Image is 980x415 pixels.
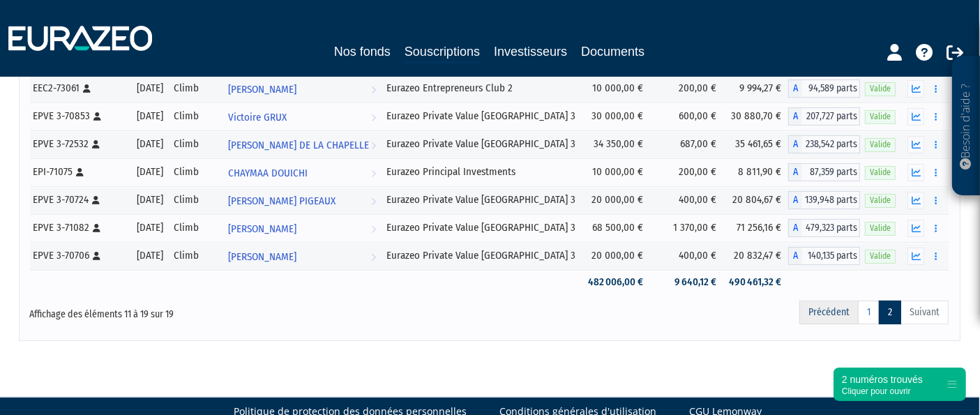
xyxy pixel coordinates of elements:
[788,247,802,265] span: A
[879,301,901,324] a: 2
[802,135,860,153] span: 238,542 parts
[405,42,480,63] a: Souscriptions
[802,191,860,209] span: 139,948 parts
[802,247,860,265] span: 140,135 parts
[386,109,578,123] div: Eurazeo Private Value [GEOGRAPHIC_DATA] 3
[137,220,164,235] div: [DATE]
[582,103,650,130] td: 30 000,00 €
[223,158,381,186] a: CHAYMAA DOUICHI
[137,165,164,179] div: [DATE]
[137,137,164,151] div: [DATE]
[494,42,567,61] a: Investisseurs
[865,194,896,207] span: Valide
[371,105,376,130] i: Voir l'investisseur
[94,112,102,121] i: [Français] Personne physique
[865,138,896,151] span: Valide
[137,248,164,263] div: [DATE]
[788,191,802,209] span: A
[865,110,896,123] span: Valide
[788,107,802,126] span: A
[802,80,860,98] span: 94,589 parts
[788,163,860,181] div: A - Eurazeo Principal Investments
[788,135,860,153] div: A - Eurazeo Private Value Europe 3
[582,214,650,242] td: 68 500,00 €
[228,244,296,270] span: [PERSON_NAME]
[223,242,381,270] a: [PERSON_NAME]
[228,77,296,103] span: [PERSON_NAME]
[371,77,376,103] i: Voir l'investisseur
[582,270,650,294] td: 482 006,00 €
[169,214,223,242] td: Climb
[865,82,896,96] span: Valide
[865,222,896,235] span: Valide
[788,191,860,209] div: A - Eurazeo Private Value Europe 3
[93,252,101,260] i: [Français] Personne physique
[223,130,381,158] a: [PERSON_NAME] DE LA CHAPELLE
[723,242,788,270] td: 20 832,47 €
[582,242,650,270] td: 20 000,00 €
[723,186,788,214] td: 20 804,67 €
[30,299,401,322] div: Affichage des éléments 11 à 19 sur 19
[723,103,788,130] td: 30 880,70 €
[137,81,164,96] div: [DATE]
[8,26,152,51] img: 1732889491-logotype_eurazeo_blanc_rvb.png
[723,214,788,242] td: 71 256,16 €
[137,109,164,123] div: [DATE]
[33,165,128,179] div: EPI-71075
[386,165,578,179] div: Eurazeo Principal Investments
[33,137,128,151] div: EPVE 3-72532
[169,103,223,130] td: Climb
[788,219,802,237] span: A
[788,80,802,98] span: A
[788,219,860,237] div: A - Eurazeo Private Value Europe 3
[788,247,860,265] div: A - Eurazeo Private Value Europe 3
[582,75,650,103] td: 10 000,00 €
[371,188,376,214] i: Voir l'investisseur
[858,301,880,324] a: 1
[33,109,128,123] div: EPVE 3-70853
[223,103,381,130] a: Victoire GRUX
[788,135,802,153] span: A
[723,130,788,158] td: 35 461,65 €
[788,80,860,98] div: A - Eurazeo Entrepreneurs Club 2
[723,75,788,103] td: 9 994,27 €
[723,270,788,294] td: 490 461,32 €
[169,186,223,214] td: Climb
[228,216,296,242] span: [PERSON_NAME]
[223,214,381,242] a: [PERSON_NAME]
[650,242,723,270] td: 400,00 €
[650,186,723,214] td: 400,00 €
[228,133,369,158] span: [PERSON_NAME] DE LA CHAPELLE
[386,220,578,235] div: Eurazeo Private Value [GEOGRAPHIC_DATA] 3
[228,105,287,130] span: Victoire GRUX
[650,270,723,294] td: 9 640,12 €
[650,214,723,242] td: 1 370,00 €
[386,81,578,96] div: Eurazeo Entrepreneurs Club 2
[865,166,896,179] span: Valide
[799,301,859,324] a: Précédent
[788,107,860,126] div: A - Eurazeo Private Value Europe 3
[169,242,223,270] td: Climb
[788,163,802,181] span: A
[169,130,223,158] td: Climb
[169,75,223,103] td: Climb
[228,160,308,186] span: CHAYMAA DOUICHI
[582,158,650,186] td: 10 000,00 €
[223,75,381,103] a: [PERSON_NAME]
[93,224,101,232] i: [Français] Personne physique
[581,42,644,61] a: Documents
[33,193,128,207] div: EPVE 3-70724
[228,188,336,214] span: [PERSON_NAME] PIGEAUX
[650,130,723,158] td: 687,00 €
[650,103,723,130] td: 600,00 €
[371,216,376,242] i: Voir l'investisseur
[582,186,650,214] td: 20 000,00 €
[93,196,100,204] i: [Français] Personne physique
[33,220,128,235] div: EPVE 3-71082
[865,250,896,263] span: Valide
[33,81,128,96] div: EEC2-73061
[33,248,128,263] div: EPVE 3-70706
[958,63,974,189] p: Besoin d'aide ?
[650,75,723,103] td: 200,00 €
[334,42,391,61] a: Nos fonds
